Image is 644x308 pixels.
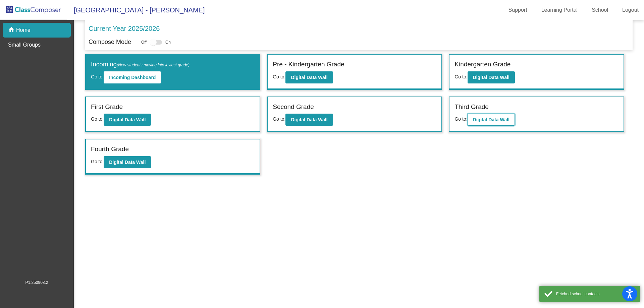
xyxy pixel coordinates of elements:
span: Go to: [91,74,104,79]
button: Digital Data Wall [104,156,151,168]
button: Digital Data Wall [285,114,333,126]
label: Incoming [91,60,190,69]
p: Home [16,26,31,34]
span: Go to: [273,116,285,122]
b: Digital Data Wall [473,75,509,80]
span: Go to: [91,116,104,122]
mat-icon: home [8,26,16,34]
button: Incoming Dashboard [104,71,161,83]
span: [GEOGRAPHIC_DATA] - [PERSON_NAME] [67,5,205,15]
label: Pre - Kindergarten Grade [273,60,344,69]
label: Third Grade [454,102,488,112]
span: Off [141,39,147,45]
label: First Grade [91,102,123,112]
a: Support [503,5,533,15]
b: Digital Data Wall [291,117,327,122]
p: Compose Mode [89,38,131,47]
b: Digital Data Wall [109,117,146,122]
div: Fetched school contacts [556,291,635,297]
label: Second Grade [273,102,314,112]
button: Digital Data Wall [468,114,515,126]
span: Go to: [91,159,104,164]
p: Small Groups [8,41,41,49]
a: Learning Portal [536,5,583,15]
span: Go to: [273,74,285,79]
label: Fourth Grade [91,144,129,154]
p: Current Year 2025/2026 [89,23,160,34]
span: On [165,39,171,45]
b: Digital Data Wall [473,117,509,122]
label: Kindergarten Grade [454,60,511,69]
b: Incoming Dashboard [109,75,156,80]
span: Go to: [454,74,467,79]
a: School [586,5,613,15]
span: (New students moving into lowest grade) [117,63,190,67]
span: Go to: [454,116,467,122]
a: Logout [617,5,644,15]
b: Digital Data Wall [109,160,146,165]
button: Digital Data Wall [468,71,515,83]
button: Digital Data Wall [104,114,151,126]
button: Digital Data Wall [285,71,333,83]
b: Digital Data Wall [291,75,327,80]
